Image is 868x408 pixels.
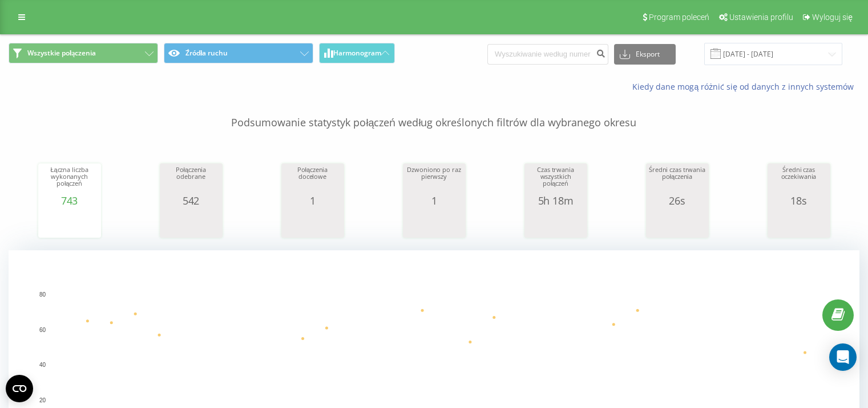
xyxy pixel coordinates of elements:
text: 20 [39,397,46,403]
text: 40 [39,362,46,368]
div: Open Intercom Messenger [829,343,857,371]
div: Połączenia docelowe [284,166,341,195]
span: Wyloguj się [812,13,853,22]
text: 80 [39,291,46,298]
div: 26s [649,195,706,206]
div: 542 [163,195,220,206]
div: Średni czas trwania połączenia [649,166,706,195]
button: Wszystkie połączenia [9,43,158,63]
span: Ustawienia profilu [729,13,793,22]
text: 60 [39,327,46,333]
span: Harmonogram [333,49,381,57]
div: Połączenia odebrane [163,166,220,195]
svg: A chart. [41,206,98,241]
div: Średni czas oczekiwania [770,166,827,195]
svg: A chart. [163,206,220,241]
div: Łączna liczba wykonanych połączeń [41,166,98,195]
div: 18s [770,195,827,206]
svg: A chart. [770,206,827,241]
div: 1 [284,195,341,206]
a: Kiedy dane mogą różnić się od danych z innych systemów [632,81,859,92]
p: Podsumowanie statystyk połączeń według określonych filtrów dla wybranego okresu [9,93,859,130]
svg: A chart. [527,206,584,241]
div: Czas trwania wszystkich połączeń [527,166,584,195]
button: Eksport [614,44,676,65]
input: Wyszukiwanie według numeru [487,44,608,65]
svg: A chart. [284,206,341,241]
button: Open CMP widget [6,375,33,402]
div: 1 [406,195,463,206]
span: Program poleceń [649,13,709,22]
div: Dzwoniono po raz pierwszy [406,166,463,195]
button: Harmonogram [319,43,395,63]
div: 743 [41,195,98,206]
svg: A chart. [406,206,463,241]
div: 5h 18m [527,195,584,206]
span: Wszystkie połączenia [27,49,96,58]
button: Źródła ruchu [164,43,313,63]
svg: A chart. [649,206,706,241]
